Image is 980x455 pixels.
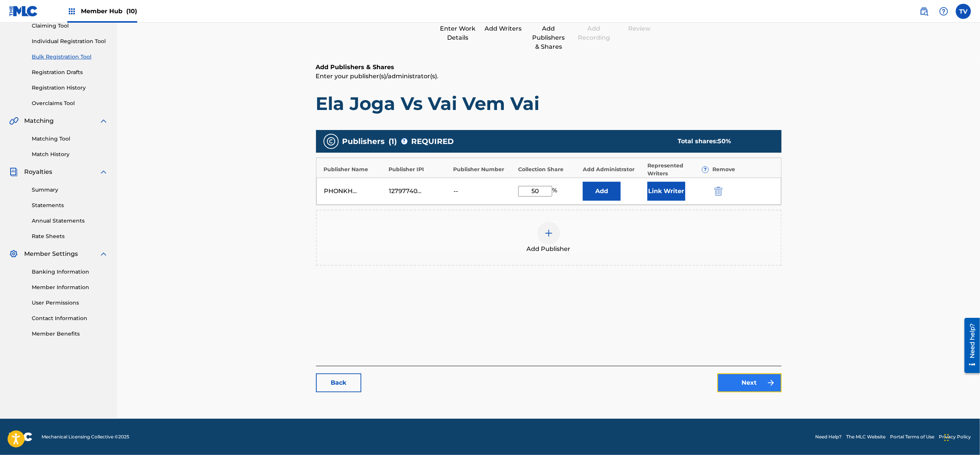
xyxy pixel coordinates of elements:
[32,22,108,30] a: Claiming Tool
[32,68,108,76] a: Registration Drafts
[24,116,54,125] span: Matching
[32,330,108,338] a: Member Benefits
[99,249,108,258] img: expand
[24,167,52,176] span: Royalties
[316,373,361,392] a: Back
[9,6,38,17] img: MLC Logo
[702,167,708,173] span: ?
[99,116,108,125] img: expand
[583,166,644,173] div: Add Administrator
[552,186,559,197] span: %
[527,245,571,254] span: Add Publisher
[920,7,929,16] img: search
[717,373,782,392] a: Next
[439,24,477,42] div: Enter Work Details
[956,4,971,19] div: User Menu
[712,166,773,173] div: Remove
[342,136,385,147] span: Publishers
[327,137,336,146] img: publishers
[324,166,385,173] div: Publisher Name
[401,138,407,144] span: ?
[316,92,782,115] h1: Ela Joga Vs Vai Vem Vai
[9,116,19,125] img: Matching
[32,53,108,61] a: Bulk Registration Tool
[67,7,76,16] img: Top Rightsholders
[939,433,971,440] a: Privacy Policy
[32,150,108,158] a: Match History
[518,166,579,173] div: Collection Share
[815,433,842,440] a: Need Help?
[942,419,980,455] div: Chat-Widget
[32,268,108,276] a: Banking Information
[32,37,108,45] a: Individual Registration Tool
[890,433,934,440] a: Portal Terms of Use
[453,166,514,173] div: Publisher Number
[32,283,108,291] a: Member Information
[32,99,108,107] a: Overclaims Tool
[544,229,553,238] img: add
[316,63,782,72] h6: Add Publishers & Shares
[621,24,658,33] div: Review
[9,167,18,176] img: Royalties
[648,162,709,178] div: Represented Writers
[316,72,782,81] p: Enter your publisher(s)/administrator(s).
[942,419,980,455] iframe: Chat Widget
[678,137,766,146] div: Total shares:
[9,432,33,441] img: logo
[575,24,613,42] div: Add Recording
[485,24,522,33] div: Add Writers
[959,315,980,376] iframe: Resource Center
[32,217,108,225] a: Annual Statements
[126,8,137,15] span: (10)
[647,182,685,201] button: Link Writer
[583,182,621,201] button: Add
[32,314,108,322] a: Contact Information
[42,433,129,440] span: Mechanical Licensing Collective © 2025
[32,299,108,307] a: User Permissions
[9,249,18,258] img: Member Settings
[718,138,731,145] span: 50 %
[32,201,108,209] a: Statements
[389,136,397,147] span: ( 1 )
[766,378,776,387] img: f7272a7cc735f4ea7f67.svg
[99,167,108,176] img: expand
[32,232,108,240] a: Rate Sheets
[530,24,568,51] div: Add Publishers & Shares
[412,136,454,147] span: REQUIRED
[939,7,948,16] img: help
[714,187,723,196] img: 12a2ab48e56ec057fbd8.svg
[944,426,949,449] div: Ziehen
[936,4,951,19] div: Help
[917,4,932,19] a: Public Search
[81,7,137,15] span: Member Hub
[24,249,78,258] span: Member Settings
[32,186,108,194] a: Summary
[389,166,449,173] div: Publisher IPI
[32,84,108,92] a: Registration History
[32,135,108,143] a: Matching Tool
[846,433,886,440] a: The MLC Website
